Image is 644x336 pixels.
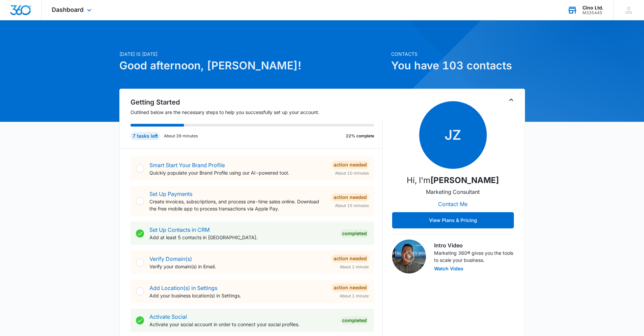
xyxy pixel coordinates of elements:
[582,5,603,10] div: account name
[392,240,426,273] img: Intro Video
[332,284,369,292] div: Action Needed
[392,212,514,228] button: View Plans & Pricing
[340,264,369,270] span: About 1 minute
[434,241,514,249] h3: Intro Video
[507,96,515,104] button: Toggle Collapse
[149,191,192,197] a: Set Up Payments
[335,170,369,176] span: About 10 minutes
[430,175,499,185] strong: [PERSON_NAME]
[431,196,474,212] button: Contact Me
[119,50,387,58] p: [DATE] is [DATE]
[149,169,326,176] p: Quickly populate your Brand Profile using our AI-powered tool.
[332,254,369,263] div: Action Needed
[130,97,383,107] h2: Getting Started
[149,226,210,233] a: Set Up Contacts in CRM
[149,198,326,212] p: Create invoices, subscriptions, and process one-time sales online. Download the free mobile app t...
[149,285,217,291] a: Add Location(s) in Settings
[149,263,326,270] p: Verify your domain(s) in Email.
[340,229,369,238] div: Completed
[434,249,514,264] p: Marketing 360® gives you the tools to scale your business.
[340,293,369,299] span: About 1 minute
[130,109,383,116] p: Outlined below are the necessary steps to help you successfully set up your account.
[130,132,160,140] div: 7 tasks left
[332,161,369,169] div: Action Needed
[434,266,463,271] button: Watch Video
[391,58,525,74] h1: You have 103 contacts
[149,313,187,320] a: Activate Social
[335,203,369,209] span: About 15 minutes
[164,133,198,139] p: About 39 minutes
[340,316,369,324] div: Completed
[346,133,374,139] p: 22% complete
[149,321,335,328] p: Activate your social account in order to connect your social profiles.
[582,10,603,15] div: account id
[149,255,192,262] a: Verify Domain(s)
[407,174,499,186] p: Hi, I'm
[426,188,480,196] p: Marketing Consultant
[332,193,369,201] div: Action Needed
[149,162,225,169] a: Smart Start Your Brand Profile
[52,6,84,13] span: Dashboard
[419,101,487,169] span: JZ
[391,50,525,58] p: Contacts
[149,292,326,299] p: Add your business location(s) in Settings.
[119,58,387,74] h1: Good afternoon, [PERSON_NAME]!
[149,234,335,241] p: Add at least 5 contacts in [GEOGRAPHIC_DATA].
